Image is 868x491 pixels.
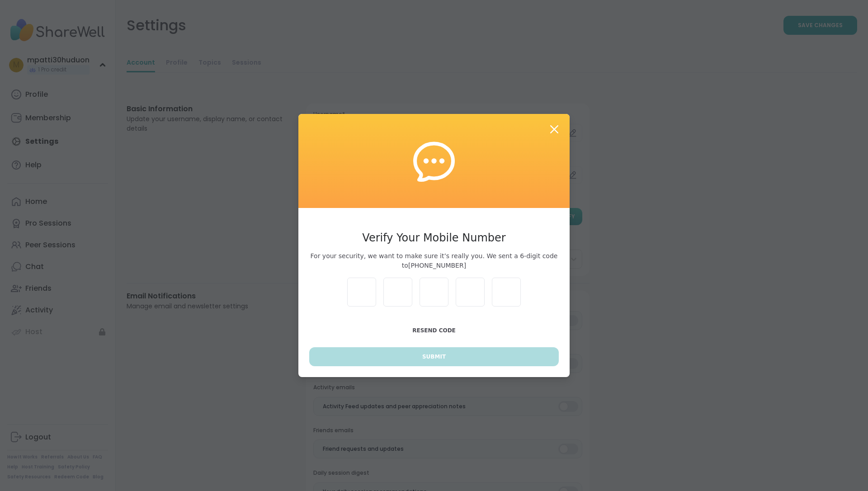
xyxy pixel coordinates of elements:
[309,251,559,270] span: For your security, we want to make sure it’s really you. We sent a 6-digit code to [PHONE_NUMBER]
[422,353,446,361] span: Submit
[412,327,456,334] span: Resend Code
[309,347,559,366] button: Submit
[309,321,559,340] button: Resend Code
[309,230,559,246] h3: Verify Your Mobile Number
